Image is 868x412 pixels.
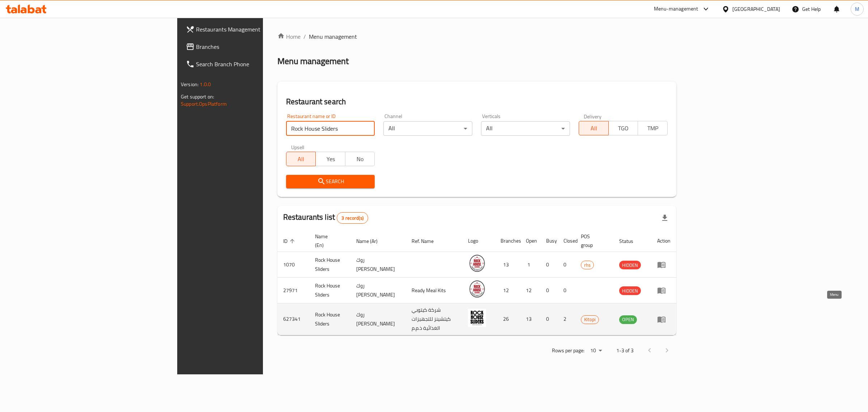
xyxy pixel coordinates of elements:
label: Delivery [584,114,602,119]
td: 26 [495,303,520,335]
button: TMP [638,121,668,135]
span: Search Branch Phone [196,60,316,68]
th: Busy [540,230,558,252]
span: rhs [581,261,593,269]
img: Rock House Sliders [468,280,486,298]
button: TGO [608,121,638,135]
td: روك [PERSON_NAME] [350,252,406,278]
div: HIDDEN [619,261,641,269]
img: Rock House Sliders [468,309,486,327]
span: No [348,154,372,164]
span: 3 record(s) [337,215,368,222]
img: Rock House Sliders [468,254,486,272]
span: Branches [196,42,316,51]
p: 1-3 of 3 [616,346,634,355]
table: enhanced table [277,230,676,335]
th: Open [520,230,540,252]
span: M [855,5,859,13]
span: HIDDEN [619,287,641,295]
span: POS group [581,232,605,249]
span: Version: [181,80,199,89]
button: Yes [315,152,345,166]
span: Name (En) [315,232,342,249]
td: Rock House Sliders [309,252,350,278]
td: 0 [540,278,558,303]
a: Search Branch Phone [180,55,322,73]
span: Search [292,177,369,186]
th: Logo [462,230,495,252]
span: All [582,123,606,134]
th: Branches [495,230,520,252]
span: All [289,154,313,164]
span: TMP [641,123,665,134]
div: Menu [657,286,671,295]
button: All [579,121,609,135]
h2: Restaurant search [286,96,668,107]
div: Menu-management [654,5,698,13]
td: روك [PERSON_NAME] [350,278,406,303]
div: [GEOGRAPHIC_DATA] [732,5,780,13]
span: Yes [319,154,342,164]
span: 1.0.0 [200,80,211,89]
a: Branches [180,38,322,55]
td: Rock House Sliders [309,278,350,303]
td: 12 [520,278,540,303]
div: All [383,121,472,136]
h2: Menu management [277,55,349,67]
p: Rows per page: [552,346,584,355]
td: روك [PERSON_NAME] [350,303,406,335]
label: Upsell [291,144,305,150]
div: All [481,121,570,136]
span: Restaurants Management [196,25,316,34]
button: All [286,152,316,166]
td: 0 [558,278,575,303]
td: 13 [495,252,520,278]
span: Ref. Name [412,237,443,245]
nav: breadcrumb [277,32,676,41]
div: Menu [657,260,671,269]
button: No [345,152,375,166]
span: ID [283,237,297,245]
td: Ready Meal Kits [406,278,462,303]
span: HIDDEN [619,261,641,269]
span: Kitopi [581,315,599,324]
a: Restaurants Management [180,21,322,38]
div: HIDDEN [619,286,641,295]
td: 0 [558,252,575,278]
span: Get support on: [181,92,214,101]
span: TGO [612,123,635,134]
span: OPEN [619,315,637,324]
div: Rows per page: [587,345,605,356]
td: 2 [558,303,575,335]
span: Name (Ar) [356,237,387,245]
h2: Restaurants list [283,212,368,224]
button: Search [286,175,375,188]
a: Support.OpsPlatform [181,99,227,109]
td: 12 [495,278,520,303]
div: Export file [656,209,673,227]
td: 0 [540,252,558,278]
th: Closed [558,230,575,252]
td: 1 [520,252,540,278]
td: 13 [520,303,540,335]
td: 0 [540,303,558,335]
td: شركة كيتوبي كيتشينز للتجهيزات الغذائية ذ.م.م [406,303,462,335]
input: Search for restaurant name or ID.. [286,121,375,136]
td: Rock House Sliders [309,303,350,335]
th: Action [651,230,676,252]
span: Menu management [309,32,357,41]
span: Status [619,237,643,245]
